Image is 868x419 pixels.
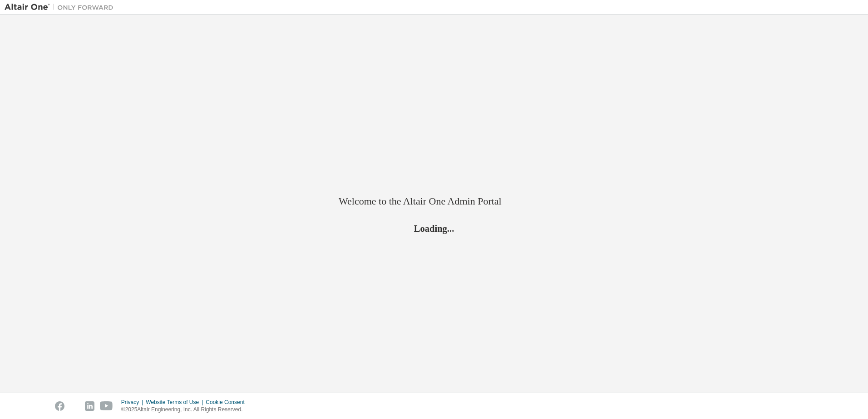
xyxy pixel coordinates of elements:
[5,3,118,12] img: Altair One
[121,399,146,406] div: Privacy
[339,195,529,208] h2: Welcome to the Altair One Admin Portal
[206,399,250,406] div: Cookie Consent
[55,401,64,411] img: facebook.svg
[85,401,94,411] img: linkedin.svg
[100,401,113,411] img: youtube.svg
[339,223,529,234] h2: Loading...
[146,399,206,406] div: Website Terms of Use
[121,406,250,414] p: © 2025 Altair Engineering, Inc. All Rights Reserved.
